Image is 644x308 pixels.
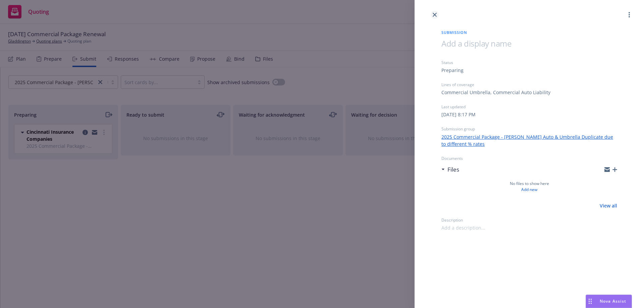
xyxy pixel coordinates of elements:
[441,60,617,65] div: Status
[441,67,464,74] div: Preparing
[441,89,550,96] div: Commercial Umbrella, Commercial Auto Liability
[510,181,549,187] span: No files to show here
[521,187,537,193] a: Add new
[441,217,617,223] div: Description
[441,111,476,118] div: [DATE] 8:17 PM
[441,133,617,147] a: 2025 Commercial Package - [PERSON_NAME] Auto & Umbrella Duplicate due to different % rates
[431,11,439,19] a: close
[586,295,594,308] div: Drag to move
[586,295,632,308] button: Nova Assist
[447,165,459,174] h3: Files
[441,104,617,110] div: Last updated
[441,126,617,132] div: Submission group
[441,165,459,174] div: Files
[441,82,617,87] div: Lines of coverage
[441,156,617,161] div: Documents
[600,298,626,304] span: Nova Assist
[600,202,617,209] a: View all
[625,11,633,19] a: more
[441,29,617,35] span: Submission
